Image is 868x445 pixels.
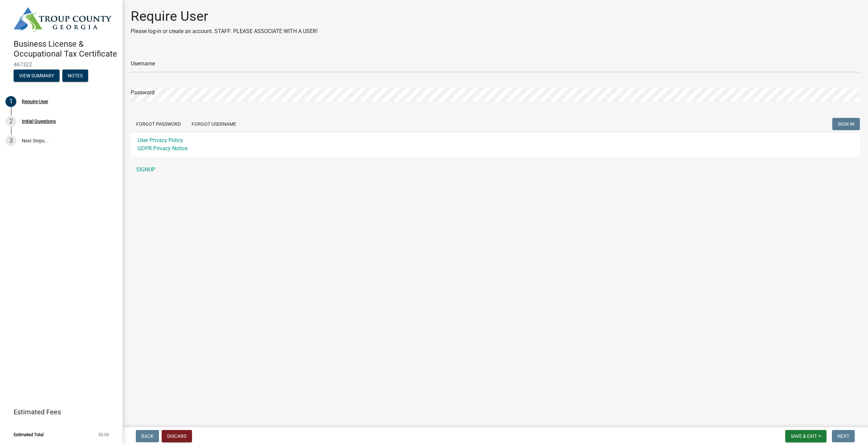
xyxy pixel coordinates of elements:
[22,119,56,124] div: Initial Questions
[785,430,826,442] button: Save & Exit
[837,433,849,439] span: Next
[5,116,16,127] div: 2
[5,135,16,146] div: 3
[14,39,117,59] h4: Business License & Occupational Tax Certificate
[832,118,860,130] button: SIGN IN
[98,432,109,437] span: $0.00
[136,430,159,442] button: Back
[141,433,154,439] span: Back
[14,7,112,32] img: Troup County, Georgia
[791,433,817,439] span: Save & Exit
[131,8,318,25] h1: Require User
[131,163,860,177] a: SIGNUP
[138,137,183,143] a: User Privacy Policy
[832,430,855,442] button: Next
[838,121,854,127] span: SIGN IN
[14,70,60,82] button: View Summary
[131,27,318,35] p: Please log-in or create an account. STAFF: PLEASE ASSOCIATE WITH A USER!
[62,74,88,79] wm-modal-confirm: Notes
[14,74,60,79] wm-modal-confirm: Summary
[5,405,112,419] a: Estimated Fees
[14,61,109,68] span: 467322
[62,70,88,82] button: Notes
[14,432,44,437] span: Estimated Total
[186,118,242,130] button: Forgot Username
[138,145,188,152] a: GDPR Privacy Notice
[22,99,48,104] div: Require User
[162,430,192,442] button: Discard
[5,96,16,107] div: 1
[131,118,186,130] button: Forgot Password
